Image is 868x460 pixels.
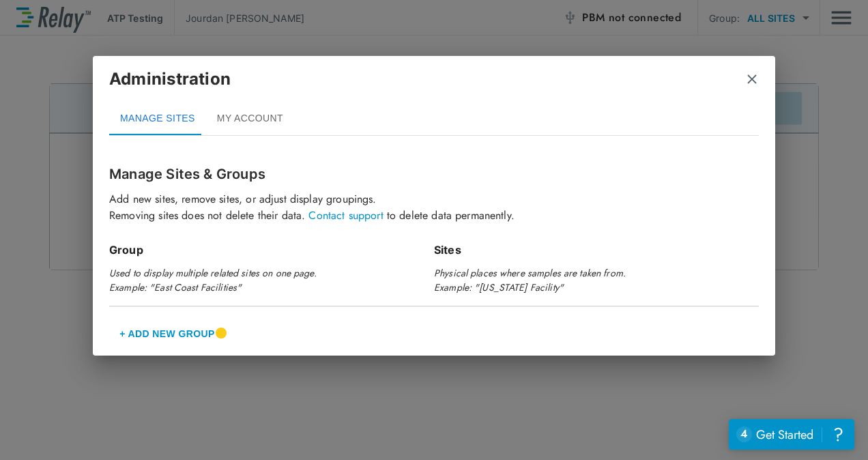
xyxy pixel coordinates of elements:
button: close [745,72,759,86]
p: Group [109,242,434,258]
p: Manage Sites & Groups [109,164,759,184]
img: Close [745,72,759,86]
button: MY ACCOUNT [206,102,294,135]
button: MANAGE SITES [109,102,206,135]
p: Administration [109,67,231,91]
a: Contact support [308,207,383,223]
em: Physical places where samples are taken from. Example: "[US_STATE] Facility" [434,266,626,294]
button: + Add New Group [109,317,225,350]
p: Add new sites, remove sites, or adjust display groupings. Removing sites does not delete their da... [109,191,759,224]
p: Sites [434,242,759,258]
em: Used to display multiple related sites on one page. Example: "East Coast Facilities" [109,266,317,294]
iframe: Resource center [729,419,854,450]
